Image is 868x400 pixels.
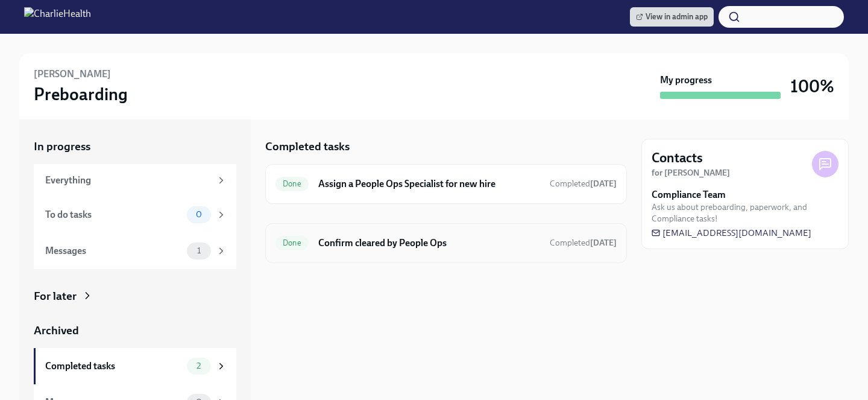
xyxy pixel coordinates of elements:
h5: Completed tasks [265,139,350,154]
a: Archived [34,323,236,338]
h4: Contacts [652,149,703,167]
span: September 17th, 2025 13:08 [550,237,617,249]
img: CharlieHealth [24,7,91,27]
a: In progress [34,139,236,154]
a: Everything [34,164,236,197]
span: 0 [189,210,209,219]
span: Ask us about preboarding, paperwork, and Compliance tasks! [652,202,838,224]
span: Completed [550,179,617,189]
a: View in admin app [630,7,714,27]
h3: 100% [790,75,834,97]
a: To do tasks0 [34,197,236,233]
a: DoneConfirm cleared by People OpsCompleted[DATE] [275,233,617,253]
div: Messages [45,244,182,258]
div: To do tasks [45,208,182,221]
div: Everything [45,174,211,187]
strong: Compliance Team [652,188,726,202]
strong: [DATE] [590,238,617,248]
span: August 29th, 2025 07:50 [550,178,617,189]
span: Done [275,238,309,247]
h6: [PERSON_NAME] [34,68,111,81]
span: Completed [550,238,617,248]
h6: Confirm cleared by People Ops [318,237,540,250]
h6: Assign a People Ops Specialist for new hire [318,177,540,191]
span: View in admin app [636,11,708,23]
a: DoneAssign a People Ops Specialist for new hireCompleted[DATE] [275,174,617,194]
strong: My progress [660,74,712,87]
h3: Preboarding [34,83,128,105]
a: Completed tasks2 [34,348,236,384]
strong: for [PERSON_NAME] [652,168,730,178]
div: For later [34,288,77,304]
span: 2 [189,361,208,370]
a: [EMAIL_ADDRESS][DOMAIN_NAME] [652,227,811,239]
div: Completed tasks [45,360,182,373]
a: Messages1 [34,233,236,269]
span: Done [275,179,309,188]
a: For later [34,288,236,304]
span: 1 [190,246,208,255]
strong: [DATE] [590,179,617,189]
